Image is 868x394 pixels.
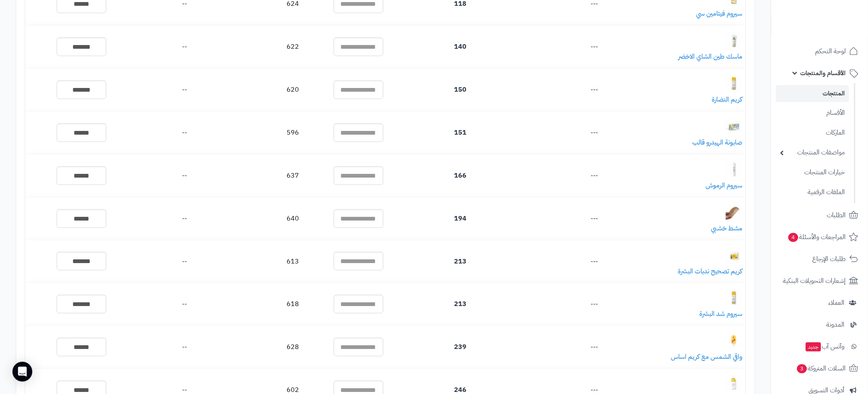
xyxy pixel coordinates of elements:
td: -- [137,326,190,368]
td: -- [137,69,190,111]
a: سيروم الرموش [705,180,742,190]
td: -- [137,197,190,240]
span: لوحة التحكم [815,45,846,57]
b: 239 [454,342,467,352]
td: 613 [190,240,302,283]
img: 1756583016-sun%20block%20whiting-01-40x40.png [726,332,742,349]
b: 150 [454,85,467,95]
td: --- [507,26,601,68]
span: طلبات الإرجاع [813,253,846,265]
a: طلبات الإرجاع [776,249,863,269]
a: خيارات المنتجات [776,164,849,181]
td: 618 [190,283,302,325]
td: 622 [190,26,302,68]
b: 213 [454,256,467,266]
span: المدونة [827,319,845,330]
td: -- [137,283,190,325]
td: -- [137,240,190,283]
span: إشعارات التحويلات البنكية [783,275,846,287]
span: العملاء [829,297,845,309]
span: السلات المتروكة [796,363,846,374]
a: مشط خشبي [711,223,742,233]
img: 1739574665-cm52iuysw0ns601kl1gcndhhy_EVEIL-01-40x40.jpg [726,375,742,392]
a: المدونة [776,315,863,335]
b: 194 [454,214,467,223]
div: Open Intercom Messenger [12,362,32,382]
a: لوحة التحكم [776,41,863,61]
img: 1739578038-cm52dyosz0nh401klcstfca1n_FRESHNESS-01-40x40.jpg [726,290,742,306]
span: الطلبات [827,209,846,221]
a: المراجعات والأسئلة4 [776,227,863,247]
td: 596 [190,112,302,154]
a: الأقسام [776,104,849,122]
td: -- [137,26,190,68]
a: العملاء [776,293,863,313]
td: --- [507,197,601,240]
a: كريم تصحيح ندبات البشرة [678,266,742,276]
a: سيروم فيتامين سي [696,9,742,19]
a: مواصفات المنتجات [776,144,849,161]
b: 151 [454,128,467,138]
a: كريم النضارة [712,95,742,104]
img: 1739578311-cm52eays20nhq01klg2x54i1t_FRESHNESS-01-40x40.jpg [726,75,742,92]
img: 1739580725-cm52p66xe0o3201kle5cre4rs_comb-01-40x40.jpg [726,204,742,221]
b: 140 [454,42,467,52]
a: الملفات الرقمية [776,183,849,201]
span: المراجعات والأسئلة [788,231,846,243]
a: وآتس آبجديد [776,337,863,356]
span: 4 [789,233,799,242]
td: 628 [190,326,302,368]
span: وآتس آب [805,341,845,352]
td: --- [507,154,601,197]
td: -- [137,112,190,154]
a: صابونة الهيدرو قالب [692,138,742,147]
img: 1739577223-cm519yucq0mrs01kl84dv42o4_skin_filter-09-40x40.jpg [726,247,742,263]
td: 620 [190,69,302,111]
td: --- [507,240,601,283]
a: المنتجات [776,85,849,102]
a: السلات المتروكة3 [776,358,863,378]
a: إشعارات التحويلات البنكية [776,271,863,291]
span: 3 [797,364,807,373]
b: 166 [454,171,467,180]
a: واقي الشمس مع كريم اساس [671,352,742,362]
td: -- [137,154,190,197]
span: الأقسام والمنتجات [801,67,846,79]
img: 1739580443-cm52d9fdg0ng001kl7cklf4mi_NANO_LASH-01-40x40.jpg [726,161,742,178]
a: الماركات [776,124,849,142]
td: 637 [190,154,302,197]
a: ماسك طين الشاي الاخضر [678,52,742,62]
td: --- [507,326,601,368]
img: 1739573119-cm52f9dep0njo01kla0z30oeq_hydro_soap-01-40x40.jpg [726,118,742,135]
a: الطلبات [776,205,863,225]
img: 1739578525-cm5o8wmpu00e701n32u9re6j0_tea_3-40x40.jpg [726,32,742,49]
td: 640 [190,197,302,240]
td: --- [507,283,601,325]
a: سيروم شد البشرة [699,309,742,319]
span: جديد [806,342,821,351]
td: --- [507,69,601,111]
b: 213 [454,299,467,309]
td: --- [507,112,601,154]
